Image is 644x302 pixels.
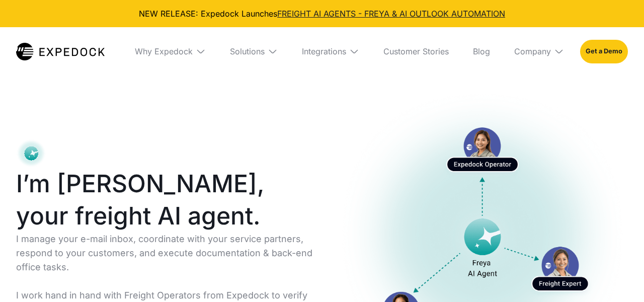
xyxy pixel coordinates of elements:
[514,46,551,56] div: Company
[594,254,644,302] iframe: Chat Widget
[375,27,457,75] a: Customer Stories
[277,9,505,19] a: FREIGHT AI AGENTS - FREYA & AI OUTLOOK AUTOMATION
[135,46,193,56] div: Why Expedock
[222,27,286,75] div: Solutions
[294,27,367,75] div: Integrations
[8,8,636,19] div: NEW RELEASE: Expedock Launches
[16,168,321,232] h1: I’m [PERSON_NAME], your freight AI agent.
[580,40,628,63] a: Get a Demo
[465,27,498,75] a: Blog
[302,46,346,56] div: Integrations
[506,27,572,75] div: Company
[230,46,265,56] div: Solutions
[127,27,214,75] div: Why Expedock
